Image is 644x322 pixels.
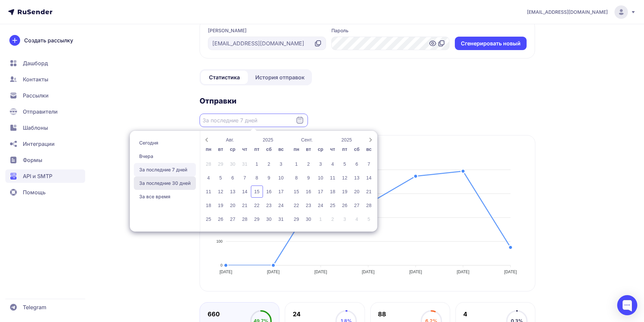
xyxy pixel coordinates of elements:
span: Вчера [134,150,196,163]
button: Cгенерировать новый [455,37,527,50]
div: 4 [351,213,363,225]
div: 18 [327,186,339,198]
div: 88 [378,310,421,318]
div: 1 [290,158,303,170]
div: 3 [315,158,327,170]
div: 26 [215,213,227,225]
div: 10 [315,172,327,184]
span: [EMAIL_ADDRESS][DOMAIN_NAME] [527,9,608,15]
div: 17 [315,186,327,198]
div: 5 [339,158,351,170]
div: 30 [227,158,239,170]
div: 12 [339,172,351,184]
div: 5 [215,172,227,184]
div: ср [227,144,239,156]
div: пт [251,144,263,156]
div: 25 [327,199,339,211]
div: 17 [275,186,287,198]
div: 29 [251,213,263,225]
button: 2025-Open years overlay [327,135,367,144]
div: 22 [251,199,263,211]
div: 1 [315,213,327,225]
div: 16 [303,186,315,198]
div: пт [339,144,351,156]
div: 6 [351,158,363,170]
span: Дашборд [23,59,48,67]
div: пн [290,144,303,156]
span: API и SMTP [23,172,52,180]
div: 30 [303,213,315,225]
div: 7 [363,158,375,170]
span: Интеграции [23,140,55,148]
div: 7 [239,172,251,184]
span: За последние 7 дней [134,163,196,176]
div: 19 [339,186,351,198]
div: 10 [275,172,287,184]
span: Контакты [23,75,48,83]
button: Сент.-Open months overlay [287,135,327,144]
div: 660 [208,310,250,318]
div: 29 [290,213,303,225]
div: 26 [339,199,351,211]
div: 31 [239,158,251,170]
div: 11 [327,172,339,184]
div: 16 [263,186,275,198]
h2: Отправки [200,96,535,106]
div: 12 [215,186,227,198]
div: чт [239,144,251,156]
div: 29 [215,158,227,170]
div: 9 [263,172,275,184]
div: 27 [351,199,363,211]
span: Создать рассылку [24,36,73,44]
div: 15 [251,186,263,198]
div: 13 [351,172,363,184]
span: Рассылки [23,91,49,99]
div: ср [315,144,327,156]
div: 2 [327,213,339,225]
div: 24 [293,310,335,318]
div: 25 [203,213,215,225]
button: 2025-Open years overlay [249,135,287,144]
span: Шаблоны [23,124,48,132]
div: 24 [275,199,287,211]
a: Статистика [201,71,248,84]
button: Previous month [203,135,211,144]
button: Next month [367,135,375,144]
tspan: [DATE] [314,270,327,274]
tspan: [DATE] [267,270,280,274]
div: пн [203,144,215,156]
tspan: 0 [220,263,222,267]
label: [PERSON_NAME] [208,27,247,34]
div: 13 [227,186,239,198]
div: 18 [203,199,215,211]
div: вт [303,144,315,156]
tspan: 100 [216,239,222,243]
div: 5 [363,213,375,225]
div: 4 [203,172,215,184]
tspan: [DATE] [219,270,232,274]
div: 11 [203,186,215,198]
span: За все время [134,190,196,203]
span: Формы [23,156,42,164]
div: 14 [239,186,251,198]
div: 2 [303,158,315,170]
div: 4 [463,310,506,318]
div: 31 [275,213,287,225]
tspan: [DATE] [504,270,517,274]
a: Telegram [5,300,85,314]
div: 3 [275,158,287,170]
span: За последние 30 дней [134,176,196,190]
a: История отправок [249,71,311,84]
span: История отправок [255,73,305,81]
div: 2 [263,158,275,170]
div: 3 [339,213,351,225]
div: сб [351,144,363,156]
span: Статистика [209,73,240,81]
span: Telegram [23,303,46,311]
div: 9 [303,172,315,184]
span: Сегодня [134,136,196,150]
div: сб [263,144,275,156]
div: 28 [363,199,375,211]
div: 28 [203,158,215,170]
tspan: [DATE] [409,270,422,274]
